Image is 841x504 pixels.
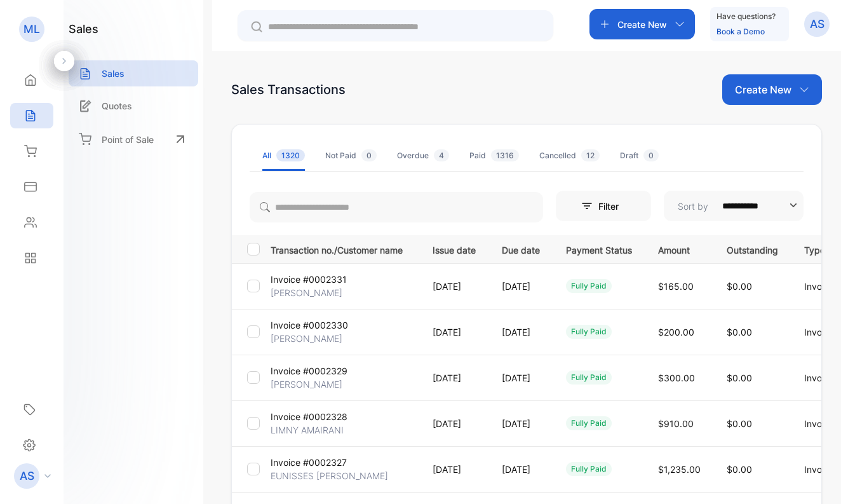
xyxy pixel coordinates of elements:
[271,378,342,391] p: [PERSON_NAME]
[664,191,804,221] button: Sort by
[502,463,540,476] p: [DATE]
[69,125,198,153] a: Point of Sale
[502,280,540,293] p: [DATE]
[502,417,540,430] p: [DATE]
[271,286,342,299] p: [PERSON_NAME]
[727,327,752,337] span: $0.00
[566,325,612,339] div: fully paid
[658,281,694,292] span: $165.00
[727,464,752,475] span: $0.00
[361,149,377,161] span: 0
[271,332,342,345] p: [PERSON_NAME]
[69,93,198,119] a: Quotes
[271,410,347,423] p: Invoice #0002328
[727,281,752,292] span: $0.00
[566,371,612,385] div: fully paid
[271,364,347,378] p: Invoice #0002329
[469,150,519,161] div: Paid
[502,325,540,339] p: [DATE]
[69,60,198,86] a: Sales
[804,9,830,39] button: AS
[271,423,344,437] p: LIMNY AMAIRANI
[433,241,476,257] p: Issue date
[722,74,822,105] button: Create New
[735,82,791,97] p: Create New
[434,149,449,161] span: 4
[539,150,600,161] div: Cancelled
[810,16,824,32] p: AS
[102,99,132,112] p: Quotes
[24,21,40,37] p: ML
[678,200,708,213] p: Sort by
[433,417,476,430] p: [DATE]
[102,67,124,80] p: Sales
[433,280,476,293] p: [DATE]
[102,133,154,146] p: Point of Sale
[502,371,540,385] p: [DATE]
[566,241,632,257] p: Payment Status
[717,10,776,23] p: Have questions?
[643,149,659,161] span: 0
[20,468,34,484] p: AS
[69,20,98,37] h1: sales
[502,241,540,257] p: Due date
[658,464,701,475] span: $1,235.00
[231,80,346,99] div: Sales Transactions
[581,149,600,161] span: 12
[325,150,377,161] div: Not Paid
[727,372,752,383] span: $0.00
[566,462,612,476] div: fully paid
[658,372,695,383] span: $300.00
[727,241,778,257] p: Outstanding
[433,463,476,476] p: [DATE]
[262,150,305,161] div: All
[566,416,612,430] div: fully paid
[617,18,667,31] p: Create New
[433,325,476,339] p: [DATE]
[620,150,659,161] div: Draft
[271,318,348,332] p: Invoice #0002330
[589,9,695,39] button: Create New
[717,27,765,36] a: Book a Demo
[397,150,449,161] div: Overdue
[658,418,694,429] span: $910.00
[271,456,347,469] p: Invoice #0002327
[271,273,347,286] p: Invoice #0002331
[276,149,305,161] span: 1320
[658,327,694,337] span: $200.00
[433,371,476,385] p: [DATE]
[658,241,701,257] p: Amount
[727,418,752,429] span: $0.00
[271,241,417,257] p: Transaction no./Customer name
[271,469,388,482] p: EUNISSES [PERSON_NAME]
[566,279,612,293] div: fully paid
[491,149,519,161] span: 1316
